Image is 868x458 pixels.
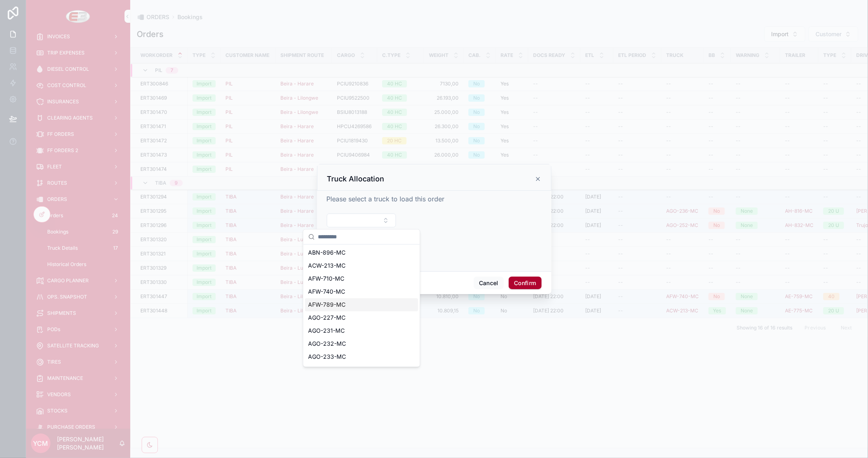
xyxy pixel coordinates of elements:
div: Suggestions [303,244,420,366]
span: ACW-213-MC [308,262,345,270]
span: Please select a truck to load this order [327,195,445,203]
h3: Truck Allocation [327,174,385,184]
button: Select Button [327,214,396,227]
span: AFW-740-MC [308,288,345,296]
span: AFW-710-MC [308,275,344,283]
span: ABN-896-MC [308,249,345,257]
span: AGO-227-MC [308,314,345,322]
button: Confirm [509,277,541,290]
span: AGO-235-MC [308,366,345,374]
button: Cancel [474,277,504,290]
span: AGO-232-MC [308,340,346,348]
span: AGO-231-MC [308,327,345,335]
span: AGO-233-MC [308,353,346,361]
span: AFW-789-MC [308,301,345,309]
